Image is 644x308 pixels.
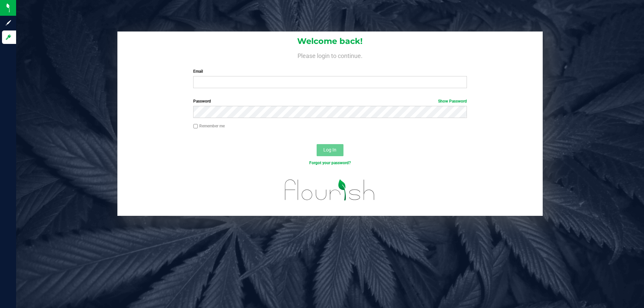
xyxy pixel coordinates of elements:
[323,147,336,152] span: Log In
[317,144,343,156] button: Log In
[193,124,198,129] input: Remember me
[438,99,467,104] a: Show Password
[309,161,351,165] a: Forgot your password?
[193,68,467,74] label: Email
[193,123,225,129] label: Remember me
[5,19,12,26] inline-svg: Sign up
[5,34,12,41] inline-svg: Log in
[277,173,383,207] img: flourish_logo.svg
[117,37,543,46] h1: Welcome back!
[117,51,543,59] h4: Please login to continue.
[193,99,211,104] span: Password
